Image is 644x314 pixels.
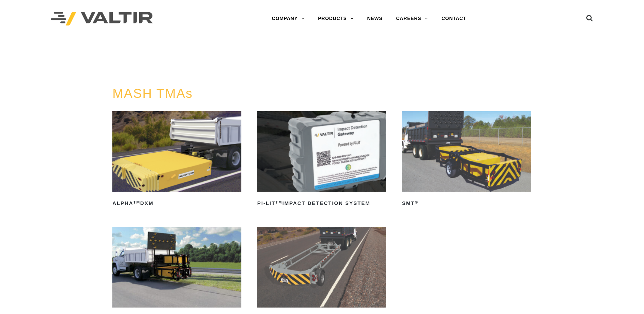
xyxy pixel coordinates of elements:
h2: SMT [402,198,531,209]
a: NEWS [361,12,389,25]
a: PI-LITTMImpact Detection System [257,111,386,209]
a: ALPHATMDXM [112,111,241,209]
sup: TM [133,200,140,204]
a: COMPANY [265,12,311,25]
a: PRODUCTS [311,12,361,25]
img: Valtir [51,12,153,26]
a: CONTACT [435,12,473,25]
a: MASH TMAs [112,86,193,101]
a: CAREERS [389,12,435,25]
h2: PI-LIT Impact Detection System [257,198,386,209]
h2: ALPHA DXM [112,198,241,209]
a: SMT® [402,111,531,209]
sup: TM [275,200,282,204]
sup: ® [415,200,418,204]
